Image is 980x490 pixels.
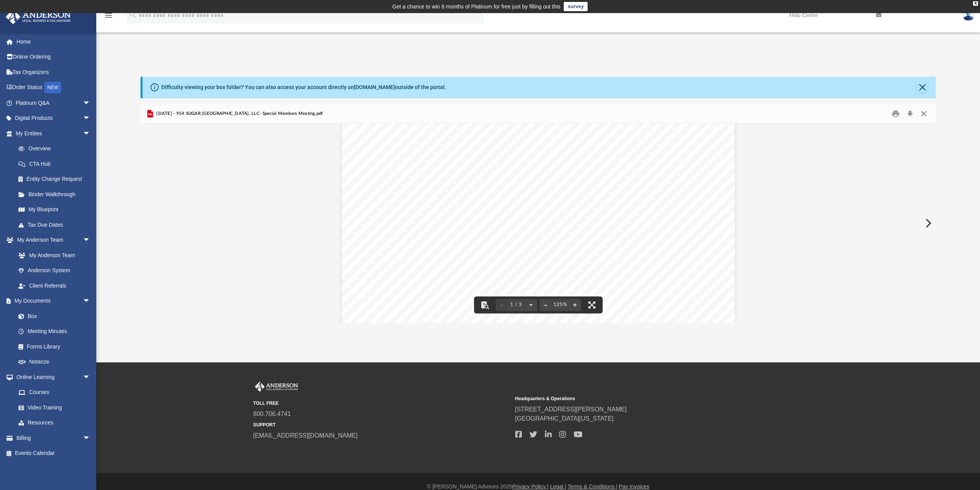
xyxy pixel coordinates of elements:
div: NEW [44,82,61,93]
a: Platinum Q&Aarrow_drop_down [5,95,102,111]
span: There being no further business before the meeting, on motion duly made, seconded and carried, [415,218,685,225]
i: search [129,10,137,19]
div: Difficulty viewing your box folder? You can also access your account directly on outside of the p... [161,83,446,91]
a: Entity Change Request [11,172,102,187]
a: survey [564,2,588,11]
span: arrow_drop_down [83,369,98,385]
div: File preview [141,124,936,323]
div: Preview [141,104,936,323]
span: Commitment to superior property preservation and enhancement. [414,177,598,184]
a: CTA Hub [11,156,102,172]
span: 1 / 3 [508,302,525,307]
a: Online Learningarrow_drop_down [5,369,98,385]
a: Binder Walkthrough [11,187,102,202]
button: Zoom in [569,296,581,313]
span: arrow_drop_down [83,430,98,446]
a: 800.706.4741 [253,411,291,417]
span: Prioritizing exceptional maintenance and attention to detail in property upkeep. [414,185,638,192]
a: Billingarrow_drop_down [5,430,102,446]
a: Overview [11,141,102,157]
a: Meeting Minutes [11,324,98,339]
a: Online Ordering [5,49,102,65]
a: [DOMAIN_NAME] [354,84,395,90]
span: arrow_drop_down [83,293,98,309]
a: Resources [11,415,98,431]
a: Client Referrals [11,278,98,293]
a: Privacy Policy | [512,483,549,490]
span: the meeting adjourned. [392,226,457,233]
button: Print [888,108,903,120]
a: Courses [11,385,98,400]
a: [GEOGRAPHIC_DATA][US_STATE] [515,415,614,422]
button: Close [917,108,931,120]
a: Order StatusNEW [5,80,102,96]
button: 1 / 3 [508,296,525,313]
span: Confirmation of active state filing and availability of operating and management agreements. [414,120,677,127]
a: Legal | [550,483,566,490]
small: TOLL FREE [253,400,510,407]
div: close [973,1,978,6]
a: Pay Invoices [619,483,649,490]
a: My Anderson Teamarrow_drop_down [5,232,98,248]
span: VALUES: [414,161,444,168]
a: Tax Organizers [5,64,102,80]
span: Review of ongoing property-related concerns. [414,128,544,135]
a: Anderson System [11,263,98,278]
a: Terms & Conditions | [568,483,617,490]
small: Headquarters & Operations [515,395,772,402]
span: DATED [DATE] [392,261,438,268]
button: Next page [525,296,537,313]
img: Anderson Advisors Platinum Portal [3,9,73,24]
a: Forms Library [11,339,94,354]
span: Consideration of property upgrades and associated refinancing strategies. [414,136,621,143]
a: My Anderson Team [11,248,94,263]
button: Enter fullscreen [583,296,600,313]
a: Home [5,34,102,49]
a: My Documentsarrow_drop_down [5,293,98,309]
span: Dedicated to optimizing long-term asset value. [414,202,546,209]
a: My Entitiesarrow_drop_down [5,126,102,141]
span: Striving for excellence to maximize tenant satisfaction. [414,194,570,200]
span: arrow_drop_down [83,111,98,126]
button: Zoom out [539,296,552,313]
button: Close [917,82,928,93]
a: menu [104,15,113,20]
a: Tax Due Dates [11,217,102,232]
div: Document Viewer [141,124,936,323]
a: Events Calendar [5,446,102,461]
img: User Pic [963,10,974,21]
a: [EMAIL_ADDRESS][DOMAIN_NAME] [253,432,358,439]
i: menu [104,11,113,20]
a: [STREET_ADDRESS][PERSON_NAME] [515,406,627,413]
button: Toggle findbar [476,296,493,313]
span: arrow_drop_down [83,232,98,248]
small: SUPPORT [253,421,510,428]
button: Download [903,108,917,120]
span: Requirement for comprehensive renters' insurance documentation. [414,145,601,152]
a: Box [11,308,94,324]
img: Anderson Advisors Platinum Portal [253,382,300,392]
span: [DATE] - 954 SUGAR [GEOGRAPHIC_DATA], LLC- Special Members Meeting.pdf [155,110,323,117]
a: Video Training [11,400,94,415]
div: Current zoom level [552,302,569,307]
a: My Blueprint [11,202,98,217]
div: Get a chance to win 6 months of Platinum for free just by filling out this [392,2,561,11]
span: arrow_drop_down [83,126,98,141]
span: arrow_drop_down [83,95,98,111]
a: Digital Productsarrow_drop_down [5,111,102,126]
a: Notarize [11,354,98,370]
button: Next File [919,212,936,234]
